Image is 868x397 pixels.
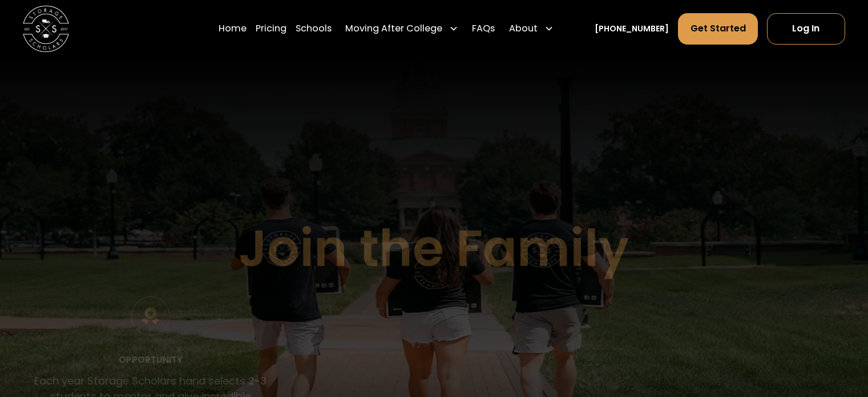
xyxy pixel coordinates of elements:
[595,23,669,35] a: [PHONE_NUMBER]
[119,353,183,367] div: Opportunity
[219,13,247,45] a: Home
[509,22,538,35] div: About
[239,221,629,276] h1: Join the Family
[341,13,463,45] div: Moving After College
[296,13,332,45] a: Schools
[665,356,769,370] div: What you will learn
[402,356,466,370] div: Commitment
[345,22,442,35] div: Moving After College
[678,13,757,44] a: Get Started
[504,13,558,45] div: About
[23,6,69,52] img: Storage Scholars main logo
[256,13,286,45] a: Pricing
[472,13,495,45] a: FAQs
[767,13,845,44] a: Log In
[23,6,69,52] a: home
